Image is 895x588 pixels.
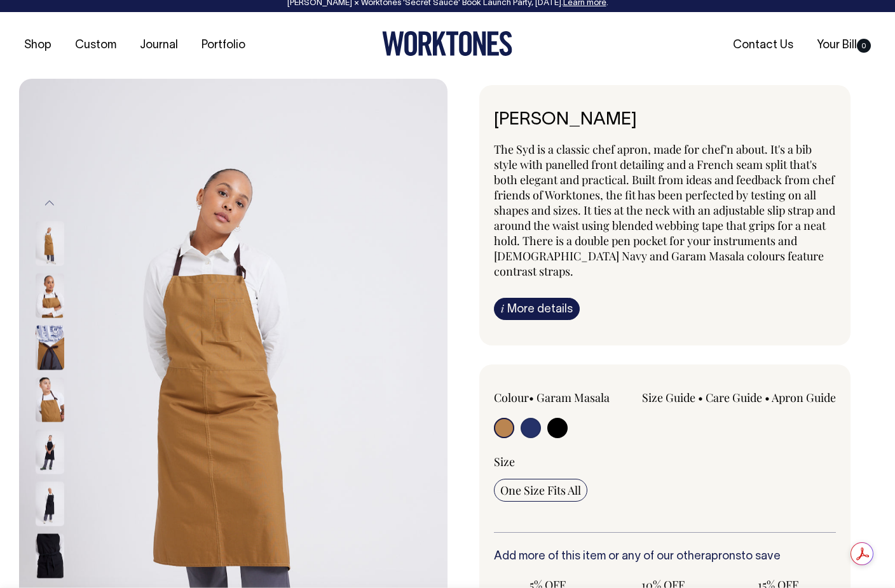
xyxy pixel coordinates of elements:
a: Size Guide [642,390,695,405]
span: The Syd is a classic chef apron, made for chef'n about. It's a bib style with panelled front deta... [494,142,835,279]
span: i [501,302,504,315]
img: garam-masala [36,274,64,318]
a: Your Bill0 [812,35,876,56]
img: garam-masala [36,326,64,370]
a: iMore details [494,298,580,320]
span: One Size Fits All [500,483,581,498]
a: Portfolio [196,35,250,56]
img: black [36,534,64,578]
div: Size [494,454,836,469]
label: Garam Masala [536,390,610,405]
a: Journal [135,35,183,56]
a: Apron Guide [772,390,836,405]
a: Custom [70,35,121,56]
input: One Size Fits All [494,479,587,502]
a: aprons [705,551,741,562]
a: Shop [19,35,57,56]
h6: Add more of this item or any of our other to save [494,551,836,563]
img: garam-masala [36,222,64,266]
button: Previous [40,189,59,218]
span: • [529,390,534,405]
span: • [698,390,703,405]
img: garam-masala [36,378,64,422]
a: Care Guide [706,390,762,405]
span: • [765,390,770,405]
img: black [36,430,64,474]
div: Colour [494,390,631,405]
span: 0 [857,39,871,53]
a: Contact Us [728,35,798,56]
h6: [PERSON_NAME] [494,110,836,130]
img: black [36,482,64,526]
